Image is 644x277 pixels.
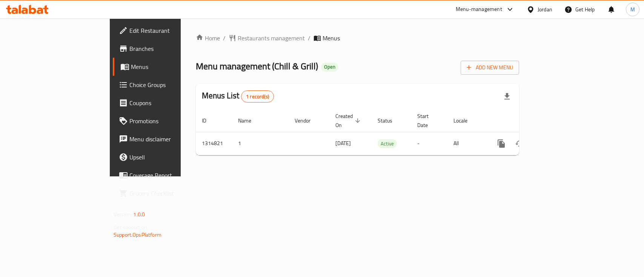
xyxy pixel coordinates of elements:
div: Open [321,63,338,72]
span: Restaurants management [238,34,305,43]
a: Grocery Checklist [113,184,217,202]
span: Menu management ( Chill & Grill ) [196,58,318,75]
span: Vendor [295,116,320,125]
span: Promotions [129,116,211,125]
span: Open [321,64,338,70]
span: Version: [114,210,132,219]
table: enhanced table [196,109,571,155]
span: Get support on: [114,222,148,232]
h2: Menus List [202,90,274,103]
button: more [492,135,510,153]
div: Active [378,139,397,148]
a: Support.OpsPlatform [114,230,161,240]
span: Name [238,116,261,125]
div: Jordan [538,5,552,14]
td: - [411,132,447,155]
span: M [630,5,635,14]
span: Coverage Report [129,171,211,180]
span: [DATE] [335,138,351,148]
button: Add New Menu [461,61,519,75]
span: 1.0.0 [133,210,145,219]
span: Edit Restaurant [129,26,211,35]
div: Menu-management [456,5,502,14]
a: Branches [113,40,217,58]
a: Menus [113,58,217,76]
a: Coverage Report [113,166,217,184]
button: Change Status [510,135,529,153]
a: Restaurants management [229,34,305,43]
td: All [447,132,486,155]
nav: breadcrumb [196,34,519,43]
a: Promotions [113,112,217,130]
td: 1 [232,132,289,155]
span: Branches [129,44,211,53]
span: Status [378,116,402,125]
span: Coupons [129,98,211,107]
a: Coupons [113,94,217,112]
span: Menus [131,62,211,71]
a: Choice Groups [113,76,217,94]
span: Upsell [129,153,211,162]
span: ID [202,116,216,125]
span: Choice Groups [129,80,211,89]
span: Active [378,139,397,148]
div: Export file [498,87,516,106]
span: Grocery Checklist [129,189,211,198]
span: 1 record(s) [241,93,274,100]
a: Edit Restaurant [113,21,217,40]
span: Start Date [417,112,438,130]
span: Add New Menu [467,63,513,72]
span: Menu disclaimer [129,135,211,144]
li: / [223,34,226,43]
span: Menus [323,34,340,43]
th: Actions [486,109,571,132]
a: Upsell [113,148,217,166]
span: Created On [335,112,363,130]
a: Menu disclaimer [113,130,217,148]
span: Locale [453,116,477,125]
li: / [308,34,310,43]
div: Total records count [241,90,274,103]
